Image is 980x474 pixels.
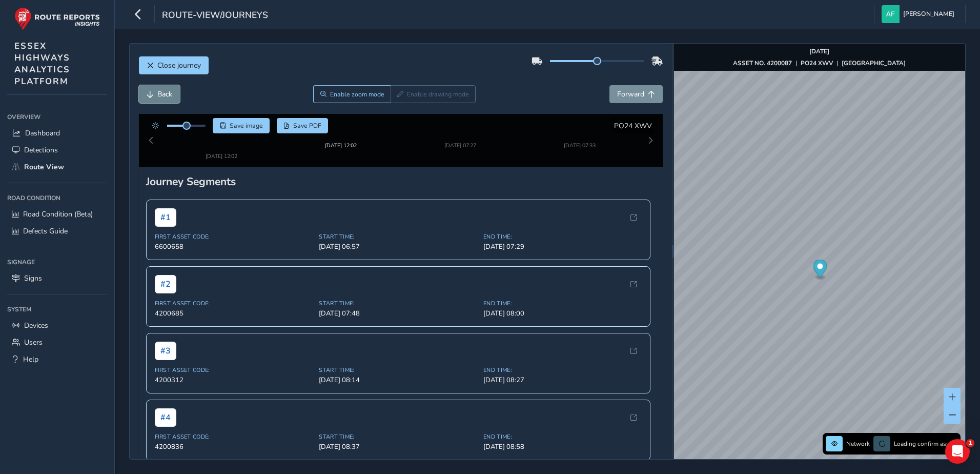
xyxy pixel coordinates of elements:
[548,129,611,139] img: Thumbnail frame
[155,266,176,284] span: # 2
[155,290,313,298] span: First Asset Code:
[966,439,974,447] span: 1
[882,5,958,23] button: [PERSON_NAME]
[24,273,42,283] span: Signs
[23,209,93,219] span: Road Condition (Beta)
[894,440,957,448] span: Loading confirm assets
[7,351,107,368] a: Help
[319,290,477,298] span: Start Time:
[809,47,829,55] strong: [DATE]
[609,85,663,103] button: Forward
[23,354,38,364] span: Help
[230,122,263,130] span: Save image
[24,321,48,330] span: Devices
[733,59,906,67] div: | |
[155,366,313,376] span: 4200312
[157,61,201,70] span: Close journey
[23,226,68,236] span: Defects Guide
[155,433,313,443] span: 4200836
[483,300,642,309] span: [DATE] 08:00
[483,424,642,432] span: End Time:
[7,142,107,159] a: Detections
[7,270,107,287] a: Signs
[319,233,477,242] span: [DATE] 06:57
[319,357,477,365] span: Start Time:
[945,439,970,464] iframe: Intercom live chat
[483,433,642,443] span: [DATE] 08:58
[319,424,477,432] span: Start Time:
[155,424,313,432] span: First Asset Code:
[330,90,384,98] span: Enable zoom mode
[429,139,492,147] div: [DATE] 07:27
[7,159,107,175] a: Route View
[483,224,642,231] span: End Time:
[319,224,477,231] span: Start Time:
[7,109,107,125] div: Overview
[146,165,656,180] div: Journey Segments
[7,190,107,206] div: Road Condition
[155,300,313,309] span: 4200685
[7,254,107,270] div: Signage
[903,5,954,23] span: [PERSON_NAME]
[293,122,321,130] span: Save PDF
[483,233,642,242] span: [DATE] 07:29
[155,400,176,418] span: # 4
[842,59,906,67] strong: [GEOGRAPHIC_DATA]
[24,338,43,347] span: Users
[25,128,60,138] span: Dashboard
[319,300,477,309] span: [DATE] 07:48
[846,440,870,448] span: Network
[483,357,642,365] span: End Time:
[155,233,313,242] span: 6600658
[801,59,833,67] strong: PO24 XWV
[155,199,176,218] span: # 1
[310,129,372,139] img: Thumbnail frame
[483,366,642,376] span: [DATE] 08:27
[157,89,172,99] span: Back
[162,9,268,23] span: route-view/journeys
[7,317,107,334] a: Devices
[213,118,270,133] button: Save
[7,125,107,142] a: Dashboard
[548,139,611,147] div: [DATE] 07:33
[139,56,209,74] button: Close journey
[155,357,313,365] span: First Asset Code:
[14,7,100,30] img: rr logo
[310,139,372,147] div: [DATE] 12:02
[24,145,58,155] span: Detections
[617,89,644,99] span: Forward
[429,129,492,139] img: Thumbnail frame
[277,118,329,133] button: PDF
[319,433,477,443] span: [DATE] 08:37
[614,121,652,131] span: PO24 XWV
[24,162,64,172] span: Route View
[155,332,176,351] span: # 3
[319,366,477,376] span: [DATE] 08:14
[882,5,900,23] img: diamond-layout
[813,260,827,281] div: Map marker
[483,290,642,298] span: End Time:
[7,334,107,351] a: Users
[190,139,253,147] div: [DATE] 12:02
[190,129,253,139] img: Thumbnail frame
[7,206,107,223] a: Road Condition (Beta)
[139,85,180,103] button: Back
[7,223,107,240] a: Defects Guide
[7,302,107,317] div: System
[14,40,70,87] span: ESSEX HIGHWAYS ANALYTICS PLATFORM
[155,224,313,231] span: First Asset Code:
[313,85,391,103] button: Zoom
[733,59,792,67] strong: ASSET NO. 4200087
